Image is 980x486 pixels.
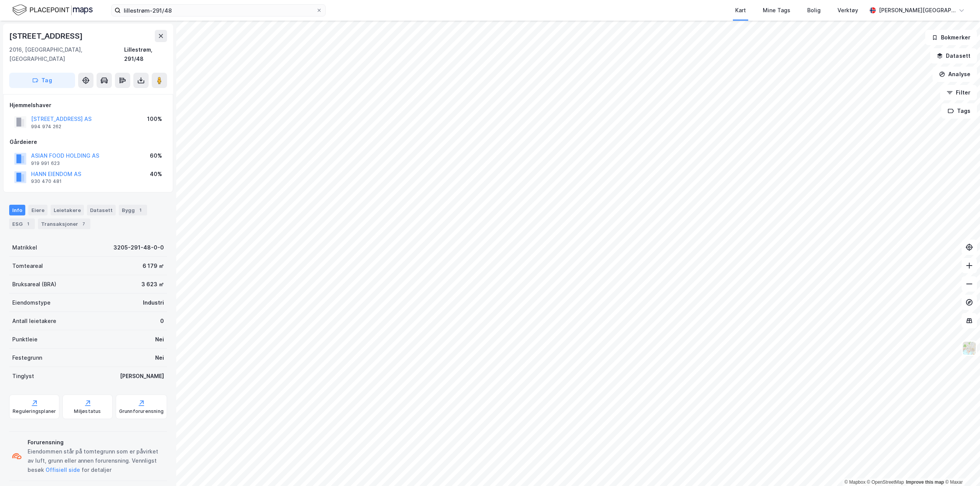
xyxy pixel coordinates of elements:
[867,479,904,485] a: OpenStreetMap
[121,5,316,16] input: Søk på adresse, matrikkel, gårdeiere, leietakere eller personer
[74,408,101,414] div: Miljøstatus
[28,438,164,447] div: Forurensning
[844,479,865,485] a: Mapbox
[12,243,37,252] div: Matrikkel
[12,316,56,326] div: Antall leietakere
[763,6,790,15] div: Mine Tags
[147,114,162,124] div: 100%
[9,45,124,64] div: 2016, [GEOGRAPHIC_DATA], [GEOGRAPHIC_DATA]
[31,160,60,166] div: 919 991 623
[136,206,144,214] div: 1
[9,30,84,42] div: [STREET_ADDRESS]
[9,73,75,88] button: Tag
[12,298,51,307] div: Eiendomstype
[155,353,164,362] div: Nei
[942,449,980,486] iframe: Chat Widget
[10,101,167,110] div: Hjemmelshaver
[24,220,32,228] div: 1
[51,205,84,215] div: Leietakere
[150,151,162,160] div: 60%
[87,205,116,215] div: Datasett
[155,335,164,344] div: Nei
[28,205,48,215] div: Eiere
[12,335,38,344] div: Punktleie
[932,67,977,82] button: Analyse
[925,30,977,45] button: Bokmerker
[124,45,167,64] div: Lillestrøm, 291/48
[962,341,977,356] img: Z
[119,408,164,414] div: Grunnforurensning
[837,6,858,15] div: Verktøy
[807,6,821,15] div: Bolig
[119,205,147,215] div: Bygg
[906,479,944,485] a: Improve this map
[113,243,164,252] div: 3205-291-48-0-0
[160,316,164,326] div: 0
[12,280,56,289] div: Bruksareal (BRA)
[12,372,34,381] div: Tinglyst
[143,298,164,307] div: Industri
[10,137,167,147] div: Gårdeiere
[12,261,43,271] div: Tomteareal
[143,261,164,271] div: 6 179 ㎡
[735,6,746,15] div: Kart
[28,447,164,475] div: Eiendommen står på tomtegrunn som er påvirket av luft, grunn eller annen forurensning. Vennligst ...
[940,85,977,100] button: Filter
[930,48,977,64] button: Datasett
[12,3,93,17] img: logo.f888ab2527a4732fd821a326f86c7f29.svg
[9,219,35,229] div: ESG
[879,6,955,15] div: [PERSON_NAME][GEOGRAPHIC_DATA]
[12,353,42,362] div: Festegrunn
[141,280,164,289] div: 3 623 ㎡
[31,178,62,184] div: 930 470 481
[80,220,87,228] div: 7
[38,219,90,229] div: Transaksjoner
[941,103,977,119] button: Tags
[120,372,164,381] div: [PERSON_NAME]
[13,408,56,414] div: Reguleringsplaner
[31,124,61,130] div: 994 974 262
[150,170,162,179] div: 40%
[9,205,25,215] div: Info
